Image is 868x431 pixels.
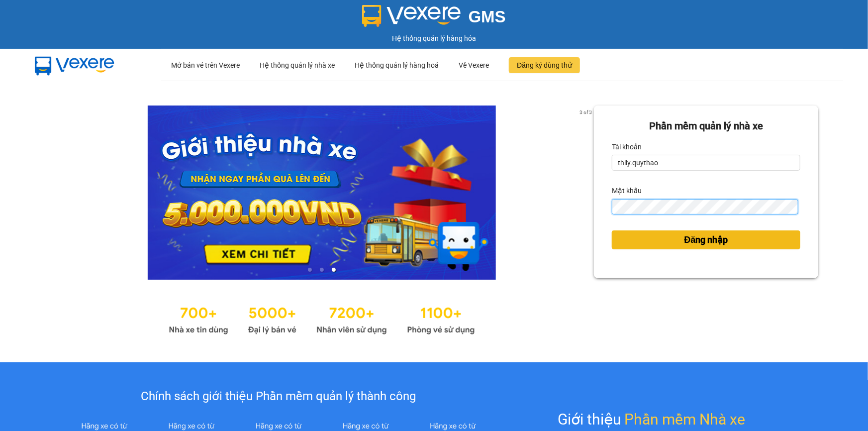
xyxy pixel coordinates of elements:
img: Statistics.png [169,300,475,337]
input: Tài khoản [612,155,800,171]
div: Phần mềm quản lý nhà xe [612,118,800,134]
span: Đăng nhập [684,233,728,247]
label: Mật khẩu [612,183,642,199]
span: Đăng ký dùng thử [517,60,572,71]
p: 3 of 3 [577,106,594,118]
li: slide item 3 [332,268,336,272]
span: Phần mềm Nhà xe [625,408,746,431]
div: Mở bán vé trên Vexere [171,49,240,81]
div: Hệ thống quản lý hàng hoá [355,49,439,81]
li: slide item 2 [320,268,324,272]
div: Hệ thống quản lý hàng hóa [2,33,866,44]
button: next slide / item [580,106,594,280]
li: slide item 1 [308,268,312,272]
label: Tài khoản [612,139,642,155]
div: Giới thiệu [558,408,746,431]
button: previous slide / item [50,106,64,280]
button: Đăng ký dùng thử [509,57,580,73]
a: GMS [362,15,506,23]
span: GMS [469,7,506,26]
img: logo 2 [362,5,461,27]
button: Đăng nhập [612,230,800,249]
div: Hệ thống quản lý nhà xe [260,49,335,81]
div: Về Vexere [459,49,489,81]
input: Mật khẩu [612,199,798,215]
img: mbUUG5Q.png [25,49,124,82]
div: Chính sách giới thiệu Phần mềm quản lý thành công [61,387,496,406]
